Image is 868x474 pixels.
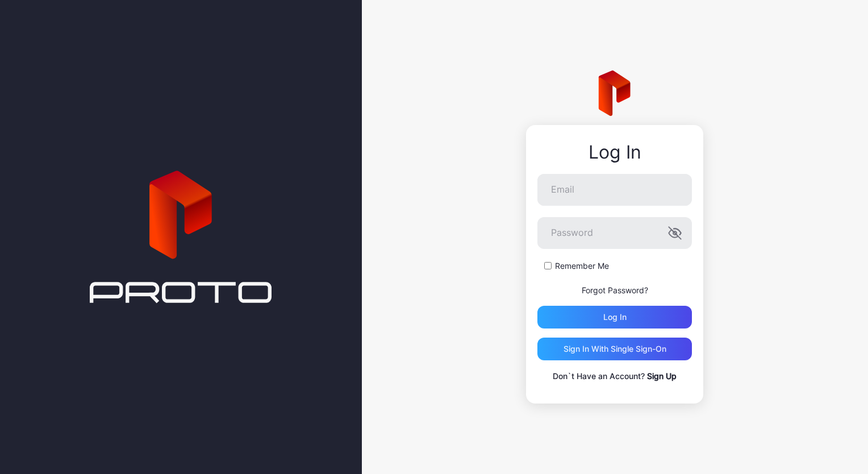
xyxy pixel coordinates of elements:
[537,174,692,206] input: Email
[537,338,692,360] button: Sign in With Single Sign-On
[537,217,692,249] input: Password
[555,260,609,272] label: Remember Me
[582,285,648,295] a: Forgot Password?
[668,226,682,240] button: Password
[647,371,677,381] a: Sign Up
[603,313,627,322] div: Log in
[537,142,692,163] div: Log In
[564,344,666,354] div: Sign in With Single Sign-On
[537,369,692,383] p: Don`t Have an Account?
[537,306,692,329] button: Log in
